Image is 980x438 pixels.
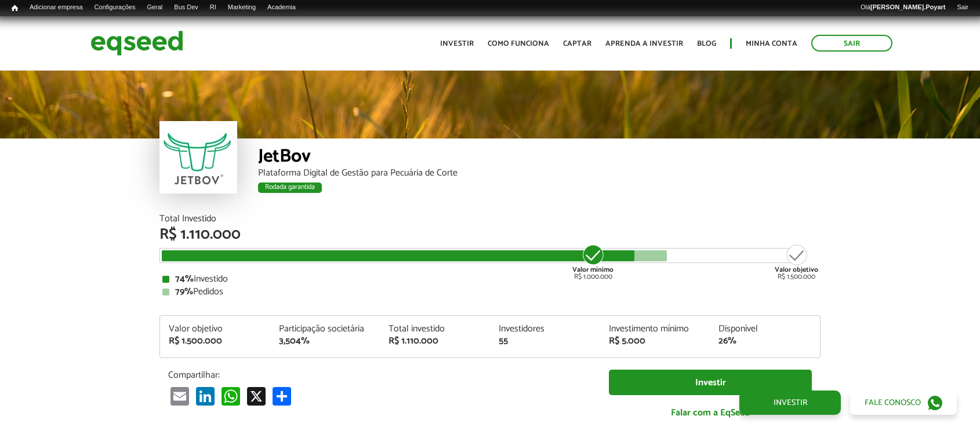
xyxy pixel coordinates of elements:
[245,386,268,406] a: X
[440,40,474,48] a: Investir
[739,390,841,415] a: Investir
[775,264,818,275] strong: Valor objetivo
[746,40,797,48] a: Minha conta
[609,324,702,334] div: Investimento mínimo
[258,147,821,169] div: JetBov
[141,3,168,12] a: Geral
[389,324,481,334] div: Total investido
[718,324,811,334] div: Disponível
[811,35,892,52] a: Sair
[168,386,191,406] a: Email
[855,3,952,12] a: Olá[PERSON_NAME].Poyart
[279,337,372,346] div: 3,504%
[258,169,821,178] div: Plataforma Digital de Gestão para Pecuária de Corte
[168,370,591,381] p: Compartilhar:
[571,243,615,280] div: R$ 1.000.000
[572,264,614,275] strong: Valor mínimo
[6,3,24,14] a: Início
[258,183,322,193] div: Rodada garantida
[609,370,812,396] a: Investir
[389,337,481,346] div: R$ 1.110.000
[162,287,818,297] div: Pedidos
[951,3,974,12] a: Sair
[12,4,18,12] span: Início
[24,3,89,12] a: Adicionar empresa
[279,324,372,334] div: Participação societária
[89,3,141,12] a: Configurações
[219,386,242,406] a: WhatsApp
[169,324,262,334] div: Valor objetivo
[169,337,262,346] div: R$ 1.500.000
[870,3,945,10] strong: [PERSON_NAME].Poyart
[609,337,702,346] div: R$ 5.000
[488,40,549,48] a: Como funciona
[605,40,683,48] a: Aprenda a investir
[90,28,183,59] img: EqSeed
[697,40,716,48] a: Blog
[850,390,957,415] a: Fale conosco
[262,3,302,12] a: Academia
[162,275,818,284] div: Investido
[168,3,204,12] a: Bus Dev
[270,386,293,406] a: Compartilhar
[159,227,821,242] div: R$ 1.110.000
[194,386,217,406] a: LinkedIn
[718,337,811,346] div: 26%
[222,3,262,12] a: Marketing
[775,243,818,280] div: R$ 1.500.000
[499,324,591,334] div: Investidores
[159,214,821,224] div: Total Investido
[563,40,591,48] a: Captar
[609,401,812,425] a: Falar com a EqSeed
[499,337,591,346] div: 55
[204,3,222,12] a: RI
[175,284,193,300] strong: 79%
[175,271,194,287] strong: 74%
